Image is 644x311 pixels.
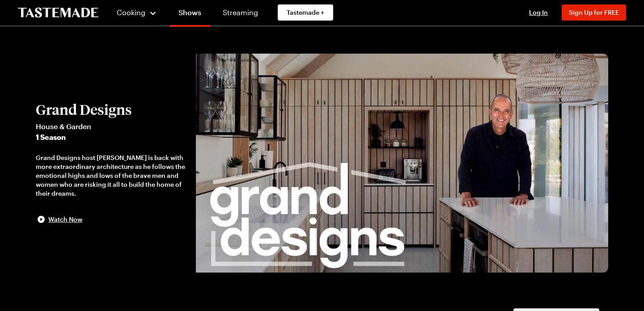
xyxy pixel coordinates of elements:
button: Sign Up for FREE [562,4,626,21]
button: Cooking [116,2,157,23]
div: Grand Designs host [PERSON_NAME] is back with more extraordinary architecture as he follows the e... [36,153,187,198]
span: House & Garden [36,121,187,132]
span: Log In [529,8,548,16]
h2: Grand Designs [36,101,187,118]
a: Shows [169,2,210,27]
button: Log In [521,8,556,17]
img: Grand Designs [196,54,608,273]
a: Tastemade + [278,4,333,21]
a: To Tastemade Home Page [18,8,98,18]
span: Sign Up for FREE [569,8,619,16]
button: Grand DesignsHouse & Garden1 SeasonGrand Designs host [PERSON_NAME] is back with more extraordina... [36,101,187,225]
span: Tastemade + [287,8,324,17]
span: 1 Season [36,132,187,143]
span: Watch Now [48,215,82,224]
span: Cooking [117,8,145,17]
